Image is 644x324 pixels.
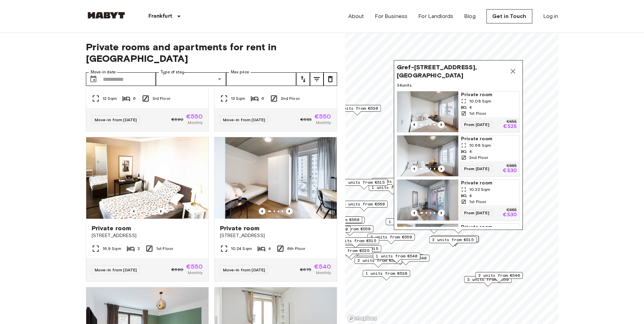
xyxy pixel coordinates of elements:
label: Max price [231,69,249,75]
div: Map marker [303,226,351,236]
span: 16.9 Sqm [103,246,121,252]
span: 4 [469,193,472,199]
div: Map marker [475,272,523,283]
span: €550 [314,113,331,120]
span: 2 units from €600 [375,178,416,184]
button: Previous image [130,208,137,215]
span: 3rd Floor [152,95,170,102]
span: 1 units from €540 [376,253,417,259]
span: Monthly [316,120,331,126]
span: 2 units from €550 [357,257,399,264]
span: 1 units from €530 [336,105,378,111]
div: Map marker [367,234,415,244]
span: €540 [314,264,331,270]
span: €550 [186,113,203,120]
a: Log in [543,12,558,20]
label: Move-in date [91,69,116,75]
span: 12 Sqm [103,95,117,102]
div: Map marker [333,105,381,115]
a: Marketing picture of unit DE-04-037-031-01QPrevious imagePrevious imagePrivate room10.32 Sqm46th ... [397,223,520,265]
span: 1 units from €515 [343,179,385,185]
img: Marketing picture of unit DE-04-005-003-01HF [86,137,208,219]
span: Private rooms and apartments for rent in [GEOGRAPHIC_DATA] [86,41,337,64]
span: 13 Sqm [231,95,245,102]
span: €685 [300,116,312,123]
span: 10.08 Sqm [469,98,491,104]
span: [STREET_ADDRESS] [220,232,331,239]
span: Move-in from [DATE] [95,117,137,122]
span: 3 units from €525 [328,248,369,254]
p: €665 [506,164,516,168]
div: Map marker [394,60,523,234]
span: 3 units from €515 [337,246,378,252]
label: Type of stay [161,69,184,75]
img: Marketing picture of unit DE-04-037-006-04Q [397,91,458,132]
span: 1 units from €540 [385,255,426,261]
div: Map marker [431,235,478,246]
p: €665 [506,208,516,212]
div: Map marker [340,179,388,190]
span: Move-in from [DATE] [223,267,265,272]
button: Previous image [286,208,293,215]
span: €675 [300,267,311,273]
a: Marketing picture of unit DE-04-037-011-03QPrevious imagePrevious imagePrivate room10.68 Sqm42nd ... [397,135,520,177]
span: 10.32 Sqm [469,186,490,193]
span: From [DATE] [461,210,492,216]
div: Map marker [326,226,373,236]
div: Map marker [315,216,362,227]
span: 3 units from €560 [343,201,385,207]
button: Previous image [411,121,418,128]
span: €550 [186,264,203,270]
img: Marketing picture of unit DE-04-037-006-01Q [397,180,458,220]
p: €525 [503,124,517,129]
span: 3 units from €550 [467,276,509,283]
span: 4 [469,148,472,155]
span: 1st Floor [469,199,486,205]
span: 2 units from €515 [335,238,376,244]
span: 4 [268,246,271,252]
div: Map marker [334,245,381,256]
div: Map marker [363,270,410,281]
div: Map marker [373,253,420,263]
p: Frankfurt [148,12,172,20]
span: Monthly [316,270,331,276]
button: Previous image [438,121,445,128]
div: Map marker [372,178,419,188]
span: Private room [220,224,260,232]
a: For Business [375,12,407,20]
span: 6 [133,95,136,102]
div: Map marker [354,257,402,268]
button: Previous image [438,165,445,172]
button: Previous image [411,165,418,172]
div: Map marker [317,217,365,227]
span: 2 units from €515 [432,237,474,243]
div: Map marker [376,254,424,265]
a: About [348,12,364,20]
span: Private room [461,180,517,186]
a: For Landlords [418,12,453,20]
span: 34 units [397,82,520,88]
a: Marketing picture of unit DE-04-037-027-01QPrevious imagePrevious imagePrivate room[STREET_ADDRES... [214,137,337,282]
button: Previous image [158,208,164,215]
span: €690 [171,267,183,273]
img: Habyt [86,12,127,19]
img: Marketing picture of unit DE-04-037-011-03Q [397,136,458,176]
button: tune [310,72,324,86]
a: Get in Touch [486,9,532,23]
span: Private room [92,224,131,232]
a: Marketing picture of unit DE-04-005-003-01HFPrevious imagePrevious imagePrivate room[STREET_ADDRE... [86,137,209,282]
span: 5 units from €550 [329,226,370,232]
p: €530 [503,168,517,174]
div: Map marker [386,218,433,229]
span: 2nd Floor [469,155,488,161]
p: €655 [506,120,516,124]
button: Previous image [438,210,445,216]
span: Monthly [188,120,203,126]
a: Marketing picture of unit DE-04-037-006-01QPrevious imagePrevious imagePrivate room10.32 Sqm41st ... [397,179,520,221]
span: 1st Floor [156,246,173,252]
span: 3 units from €560 [318,217,359,223]
div: Map marker [325,247,372,258]
a: Marketing picture of unit DE-04-037-006-04QPrevious imagePrevious imagePrivate room10.08 Sqm41st ... [397,91,520,132]
span: 3 units from €550 [370,234,412,240]
button: tune [296,72,310,86]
